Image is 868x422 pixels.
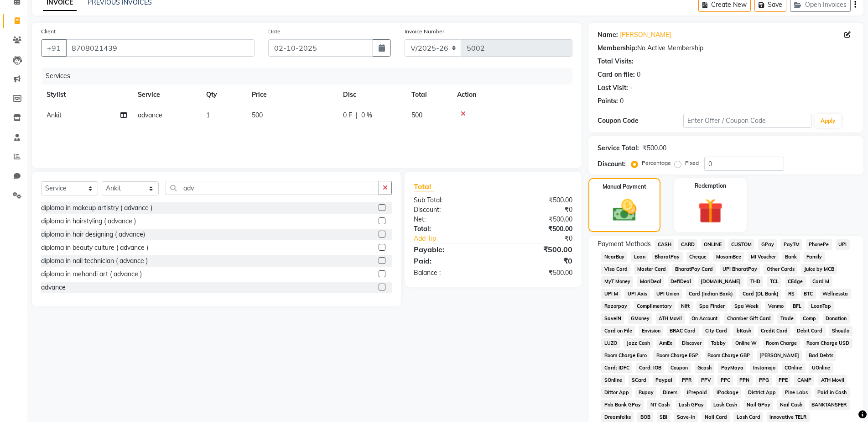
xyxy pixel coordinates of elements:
div: ₹0 [493,205,579,215]
span: Bad Debts [806,350,836,361]
span: UPI [836,239,850,250]
span: Card on File [601,326,635,336]
div: Paid: [407,255,493,266]
div: Total: [407,224,493,234]
label: Date [268,27,281,36]
span: City Card [702,326,730,336]
span: Card: IOB [636,363,664,373]
span: Chamber Gift Card [724,313,774,324]
span: Room Charge EGP [653,350,701,361]
span: [PERSON_NAME] [757,350,802,361]
div: Balance : [407,268,493,278]
div: diploma in nail technician ( advance ) [41,256,148,266]
div: ₹0 [507,234,579,243]
div: Net: [407,215,493,224]
span: Spa Finder [696,301,728,311]
span: Room Charge USD [804,338,852,348]
span: SOnline [601,375,625,385]
div: ₹500.00 [493,215,579,224]
span: advance [138,111,162,119]
span: RS [785,289,797,299]
span: DefiDeal [668,276,694,287]
span: BharatPay [652,252,683,262]
span: PPE [776,375,791,385]
th: Stylist [41,84,132,105]
span: MyT Money [601,276,633,287]
div: Membership: [598,43,637,53]
span: On Account [689,313,721,324]
span: Payment Methods [598,239,651,249]
span: NT Cash [647,400,672,410]
span: GPay [758,239,777,250]
div: 0 [620,96,624,106]
span: Card (DL Bank) [739,289,781,299]
span: BharatPay Card [672,264,716,274]
span: Loan [631,252,648,262]
span: Gcash [695,363,715,373]
span: Rupay [635,387,656,398]
th: Total [406,84,452,105]
span: LUZO [601,338,620,348]
span: UPI M [601,289,621,299]
div: diploma in mehandi art ( advance ) [41,269,142,279]
span: PPC [717,375,733,385]
span: Pnb Bank GPay [601,400,644,410]
span: CEdge [785,276,806,287]
span: ATH Movil [656,313,685,324]
span: SaveIN [601,313,624,324]
span: 0 % [361,111,372,120]
div: diploma in hair designing ( advance) [41,230,145,239]
span: UPI Union [654,289,682,299]
span: GMoney [628,313,652,324]
span: Card: IDFC [601,363,632,373]
div: Last Visit: [598,83,628,93]
span: UPI Axis [624,289,650,299]
span: Discover [679,338,705,348]
span: Complimentary [634,301,675,311]
div: Coupon Code [598,116,683,126]
th: Disc [338,84,406,105]
input: Search or Scan [166,181,379,195]
span: BANKTANSFER [809,400,850,410]
label: Invoice Number [405,27,444,36]
span: Juice by MCB [801,264,837,274]
span: 500 [411,111,422,119]
span: MosamBee [713,252,744,262]
span: NearBuy [601,252,627,262]
span: 0 F [343,111,352,120]
span: Venmo [765,301,786,311]
a: Add Tip [407,234,508,243]
button: +91 [41,39,67,57]
span: BRAC Card [667,326,699,336]
span: ONLINE [701,239,725,250]
span: District App [745,387,779,398]
div: ₹500.00 [493,195,579,205]
div: ₹500.00 [643,143,666,153]
span: THD [747,276,763,287]
div: Discount: [598,159,626,169]
th: Action [452,84,572,105]
img: _gift.svg [690,195,731,227]
div: ₹500.00 [493,244,579,255]
span: Nail Cash [777,400,805,410]
span: Other Cards [764,264,797,274]
div: - [630,83,633,93]
th: Qty [201,84,246,105]
label: Fixed [685,159,699,167]
span: CAMP [794,375,814,385]
span: Nift [678,301,693,311]
span: [DOMAIN_NAME] [698,276,744,287]
span: COnline [782,363,806,373]
span: bKash [733,326,754,336]
span: PhonePe [806,239,832,250]
span: Lash Cash [711,400,740,410]
div: Sub Total: [407,195,493,205]
span: | [356,111,358,120]
span: ATH Movil [818,375,847,385]
span: Ankit [47,111,62,119]
span: 500 [252,111,263,119]
span: Instamojo [750,363,778,373]
span: PPN [737,375,753,385]
span: CASH [655,239,674,250]
span: Family [804,252,825,262]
